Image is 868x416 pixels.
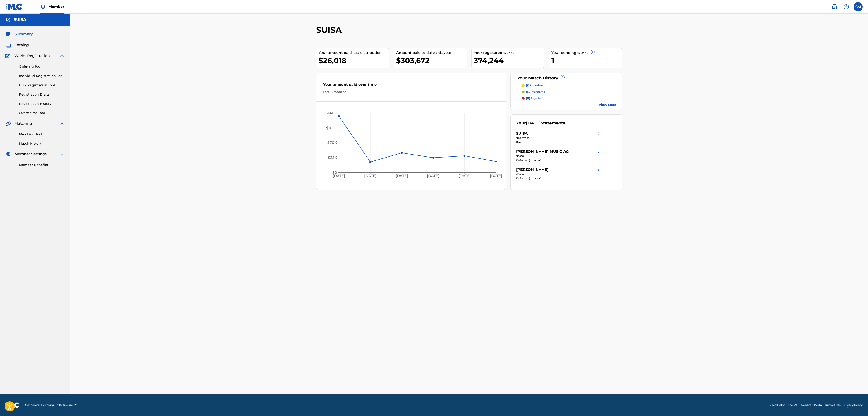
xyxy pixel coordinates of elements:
div: Your registered works [474,50,544,55]
span: Works Registration [14,53,50,59]
a: Claiming Tool [19,64,65,69]
span: [DATE] [526,121,541,126]
div: Your Statements [516,120,565,126]
a: Member Benefits [19,163,65,167]
img: expand [59,151,65,157]
img: Works Registration [5,53,11,59]
div: Last 6 months [323,90,499,94]
div: [PERSON_NAME] MUSIC AG [516,149,569,154]
tspan: [DATE] [333,174,345,178]
span: Member Settings [14,151,47,157]
img: Member Settings [5,151,11,157]
div: [PERSON_NAME] [516,167,549,172]
a: (80) accepted [522,90,616,94]
span: (5) [526,84,529,87]
div: Drag [847,399,849,412]
tspan: [DATE] [396,174,408,178]
p: rejected [526,96,543,100]
tspan: $70K [327,141,337,145]
a: (11) rejected [522,96,616,100]
span: Catalog [14,42,29,48]
div: 1 [551,55,622,66]
span: Matching [14,121,32,126]
tspan: $35K [328,155,337,160]
img: Matching [5,121,11,126]
div: Deferred (Internal) [516,177,601,181]
p: submitted [526,84,544,88]
a: Overclaims Tool [19,111,65,115]
iframe: Resource Center [855,304,868,340]
a: CatalogCatalog [5,42,29,48]
tspan: [DATE] [458,174,471,178]
div: SUISA [516,131,528,136]
img: Top Rightsholder [40,4,46,10]
a: Match History [19,141,65,146]
tspan: $140K [326,111,337,115]
a: (5) submitted [522,84,616,88]
a: View More [599,103,616,107]
div: Your Match History [516,75,616,81]
tspan: [DATE] [364,174,376,178]
img: expand [59,53,65,59]
div: $26,018 [319,55,389,66]
a: Individual Registration Tool [19,74,65,78]
div: User Menu [854,2,863,11]
div: Amount paid to date this year [396,50,467,55]
a: Need Help? [769,403,785,407]
iframe: Chat Widget [845,394,868,416]
span: (80) [526,90,531,93]
h5: SUISA [14,17,26,22]
p: accepted [526,90,545,94]
div: Your amount paid last distribution [319,50,389,55]
span: Summary [14,31,33,37]
img: help [844,4,849,10]
div: Your pending works [551,50,622,55]
a: Privacy Policy [843,403,863,407]
span: Member [48,4,64,9]
img: expand [59,121,65,126]
img: Summary [5,31,11,37]
a: Public Search [830,2,839,11]
div: Deferred (Internal) [516,158,601,163]
tspan: [DATE] [490,174,502,178]
img: right chevron icon [596,131,601,136]
img: MLC Logo [5,3,23,10]
img: Catalog [5,42,11,48]
a: Registration Drafts [19,92,65,97]
tspan: $105K [326,126,337,130]
div: Paid [516,140,601,144]
img: search [832,4,837,10]
img: right chevron icon [596,167,601,172]
a: SUISAright chevron icon$26,017.53Paid [516,131,601,144]
span: ? [591,50,595,54]
a: [PERSON_NAME]right chevron icon$0.00Deferred (Internal) [516,167,601,181]
a: SummarySummary [5,31,33,37]
div: 374,244 [474,55,544,66]
div: $303,672 [396,55,467,66]
tspan: $0 [332,170,337,175]
img: logo [5,402,19,408]
div: $0.00 [516,154,601,158]
img: right chevron icon [596,149,601,154]
div: Your amount paid over time [323,82,499,90]
h2: SUISA [316,25,344,35]
tspan: [DATE] [427,174,439,178]
span: ? [561,75,564,79]
a: Portal Terms of Use [814,403,841,407]
span: Mechanical Licensing Collective © 2025 [25,403,77,407]
div: $0.00 [516,172,601,177]
a: [PERSON_NAME] MUSIC AGright chevron icon$0.00Deferred (Internal) [516,149,601,163]
div: $26,017.53 [516,136,601,140]
a: Registration History [19,101,65,106]
a: Bulk Registration Tool [19,83,65,88]
div: Help [842,2,851,11]
span: (11) [526,96,530,100]
img: Accounts [5,17,11,23]
a: Matching Tool [19,132,65,137]
a: The MLC Website [788,403,811,407]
